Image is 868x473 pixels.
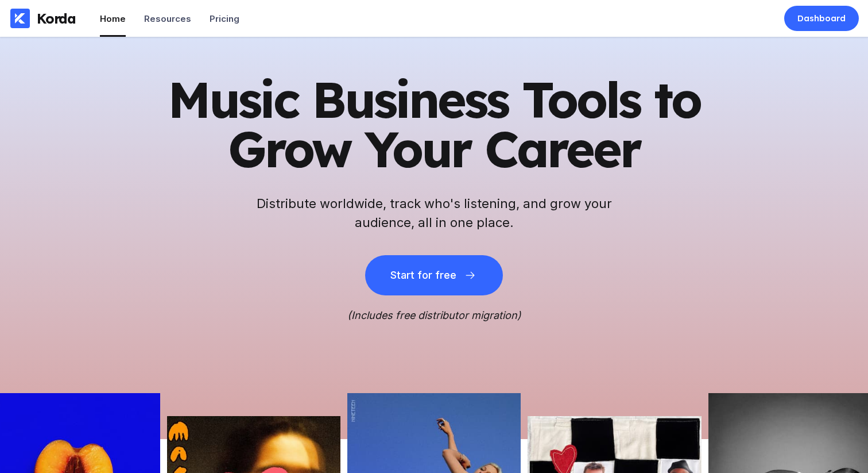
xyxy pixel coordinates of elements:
h2: Distribute worldwide, track who's listening, and grow your audience, all in one place. [250,194,618,232]
div: Pricing [210,13,239,24]
div: Dashboard [797,13,846,24]
div: Korda [37,10,76,27]
div: Home [100,13,126,24]
div: Resources [144,13,191,24]
a: Dashboard [784,6,859,31]
h1: Music Business Tools to Grow Your Career [153,75,715,174]
div: Start for free [390,270,456,281]
button: Start for free [365,255,503,295]
i: (Includes free distributor migration) [347,309,521,321]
